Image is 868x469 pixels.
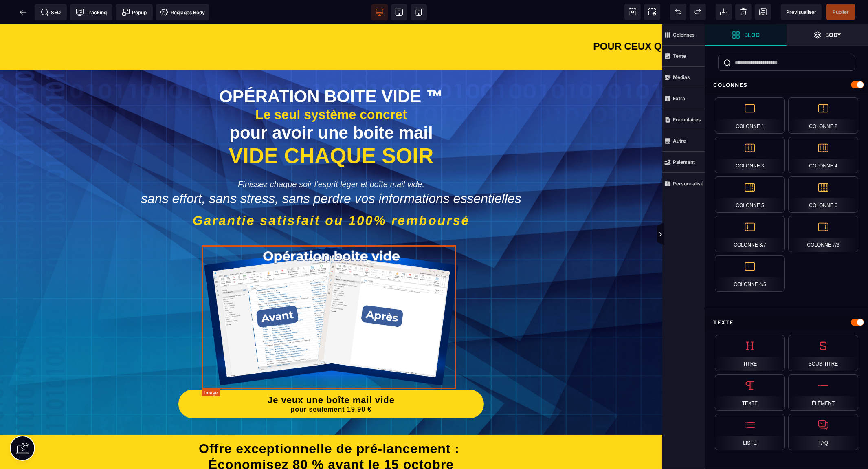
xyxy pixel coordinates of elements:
[788,137,858,173] div: Colonne 4
[715,255,785,292] div: Colonne 4/5
[788,414,858,450] div: FAQ
[705,24,787,46] span: Ouvrir les blocs
[716,4,732,20] span: Importer
[788,176,858,213] div: Colonne 6
[662,24,705,46] span: Colonnes
[788,97,858,134] div: Colonne 2
[673,32,695,38] strong: Colonnes
[662,88,705,109] span: Extra
[116,4,153,20] span: Créer une alerte modale
[833,9,849,15] span: Publier
[705,315,868,330] div: Texte
[391,4,407,20] span: Voir tablette
[229,99,433,118] strong: pour avoir une boite mail
[715,414,785,450] div: Liste
[690,4,706,20] span: Rétablir
[15,4,31,20] span: Retour
[122,8,147,16] span: Popup
[644,4,660,20] span: Capture d'écran
[673,53,686,59] strong: Texte
[788,374,858,411] div: Élément
[788,216,858,252] div: Colonne 7/3
[781,4,822,20] span: Aperçu
[255,83,407,97] strong: Le seul système concret
[715,176,785,213] div: Colonne 5
[826,4,855,20] span: Enregistrer le contenu
[673,95,685,101] strong: Extra
[755,4,771,20] span: Enregistrer
[411,4,427,20] span: Voir mobile
[662,152,705,173] span: Paiement
[291,381,372,388] b: pour seulement 19,90 €
[705,222,713,247] span: Afficher les vues
[715,216,785,252] div: Colonne 3/7
[715,335,785,371] div: Titre
[673,159,695,165] strong: Paiement
[219,62,443,81] strong: OPÉRATION BOITE VIDE ™
[141,167,521,181] span: sans effort, sans stress, sans perdre vos informations essentielles
[229,119,434,143] b: VIDE CHAQUE SOIR
[70,4,112,20] span: Code de suivi
[41,8,61,16] span: SEO
[12,412,650,452] h1: Offre exceptionnelle de pré-lancement : Économisez 80 % avant le 15 octobre
[238,155,424,164] strong: Finissez chaque soir l’esprit léger et boîte mail vide.
[76,8,107,16] span: Tracking
[673,138,686,144] strong: Autre
[662,46,705,67] span: Texte
[662,67,705,88] span: Médias
[204,220,459,364] img: b83449eca90fd40980f62277705b2ada_OBV-_Avant-_Apres_04.png
[662,130,705,152] span: Autre
[178,365,484,394] button: Je veux une boîte mail videpour seulement 19,90 €
[673,117,701,123] strong: Formulaires
[160,8,205,16] span: Réglages Body
[705,77,868,92] div: Colonnes
[786,9,816,15] span: Prévisualiser
[673,74,690,80] strong: Médias
[662,173,705,194] span: Personnalisé
[787,24,868,46] span: Ouvrir les calques
[673,181,703,187] strong: Personnalisé
[826,32,842,38] strong: Body
[715,137,785,173] div: Colonne 3
[35,4,67,20] span: Métadata SEO
[744,32,760,38] strong: Bloc
[715,374,785,411] div: Texte
[371,4,388,20] span: Voir bureau
[670,4,686,20] span: Défaire
[193,189,470,203] span: Garantie satisfait ou 100% remboursé
[624,4,641,20] span: Voir les composants
[735,4,752,20] span: Nettoyage
[788,335,858,371] div: Sous-titre
[662,109,705,130] span: Formulaires
[156,4,209,20] span: Favicon
[715,97,785,134] div: Colonne 1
